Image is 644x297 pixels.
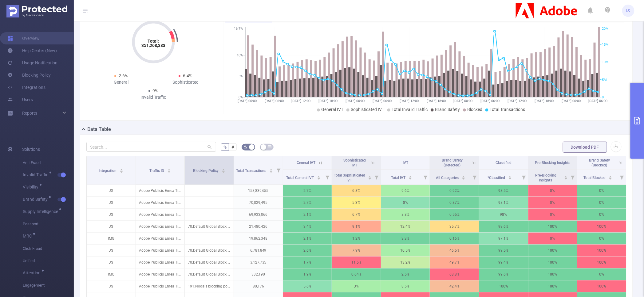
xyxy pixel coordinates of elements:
p: 3.4% [283,221,332,232]
span: Total Blocked [583,176,606,180]
span: Total Transactions [490,107,525,112]
span: % [223,145,227,150]
div: Sort [120,168,123,172]
tspan: 0% [239,95,243,99]
span: Total Sophisticated IVT [334,173,365,182]
div: Sort [609,175,612,179]
p: 100% [577,221,626,232]
p: 0% [528,185,577,196]
p: 3,127,735 [234,257,283,268]
p: 68.8% [430,268,479,280]
a: Overview [7,32,40,44]
p: JS [87,245,136,256]
i: icon: caret-up [167,168,171,170]
span: Classified [496,161,512,165]
p: 0% [577,268,626,280]
a: Help Center (New) [7,44,57,57]
p: Adobe Publicis Emea Tier 1 [27133] [136,280,185,292]
p: 6,781,849 [234,245,283,256]
tspan: 16.7% [234,27,243,31]
span: Pre-Blocking Insights [535,173,557,182]
p: 1.7% [283,257,332,268]
span: IVT [403,161,408,165]
span: Blocking Policy [193,169,219,173]
div: Sort [368,175,372,179]
tspan: 10M [602,60,609,64]
p: 0% [577,233,626,244]
i: icon: caret-down [609,177,612,179]
span: # [231,145,234,150]
tspan: 0 [602,95,604,99]
p: IMG [87,233,136,244]
span: Brand Safety [23,197,50,201]
p: 0% [528,209,577,220]
p: 2.6% [283,245,332,256]
div: Sort [269,168,273,172]
p: 0.64% [332,268,381,280]
p: 158,839,655 [234,185,283,196]
i: Filter menu [372,170,381,185]
i: icon: caret-down [564,177,568,179]
i: Filter menu [274,156,283,185]
p: 1.2% [332,233,381,244]
p: 98% [479,209,528,220]
i: icon: caret-up [368,175,371,177]
p: 5.3% [332,197,381,208]
i: icon: caret-up [462,175,465,177]
p: 0.92% [430,185,479,196]
h2: Data Table [87,126,111,133]
tspan: 5M [602,78,607,82]
a: Integrations [7,81,45,93]
span: Anti-Fraud [23,157,74,169]
div: Sort [222,168,225,172]
p: 8.8% [381,209,430,220]
p: 0% [577,185,626,196]
tspan: [DATE] 12:00 [508,99,527,103]
span: Solutions [22,143,40,155]
p: 2.5% [381,268,430,280]
span: Sophisticated IVT [343,158,366,167]
span: Total Invalid Traffic [392,107,428,112]
span: General IVT [321,107,343,112]
p: 21,480,426 [234,221,283,232]
p: 2.7% [283,197,332,208]
p: JS [87,257,136,268]
p: 98.1% [479,197,528,208]
p: 100% [577,280,626,292]
p: 3.3% [381,233,430,244]
p: 0.16% [430,233,479,244]
i: icon: table [268,145,271,149]
span: IS [626,5,630,17]
span: Visibility [23,185,41,189]
a: Users [7,93,33,106]
span: MRC [23,234,34,238]
p: 2.7% [283,185,332,196]
i: icon: caret-up [409,175,412,177]
p: JS [87,197,136,208]
i: icon: caret-up [120,168,123,170]
span: 9% [153,88,158,93]
i: icon: caret-up [609,175,612,177]
div: Sort [564,175,568,179]
p: Adobe Publicis Emea Tier 3 [34289] [136,257,185,268]
tspan: 15M [602,43,609,47]
div: Sort [462,175,465,179]
tspan: 351,268,383 [141,43,165,48]
span: Brand Safety (Detected) [442,158,463,167]
i: icon: caret-up [564,175,568,177]
p: Adobe Publicis Emea Tier 1 [27133] [136,233,185,244]
p: 11.5% [332,257,381,268]
p: 9.1% [332,221,381,232]
p: 99.6% [479,221,528,232]
i: Filter menu [421,170,430,185]
input: Search... [86,142,216,152]
button: Download PDF [563,142,607,153]
p: 8.5% [381,280,430,292]
p: 69,933,066 [234,209,283,220]
span: Integration [99,169,117,173]
p: 100% [528,257,577,268]
p: 100% [577,257,626,268]
p: 100% [479,280,528,292]
p: 70:Default Global Blocking [185,268,234,280]
a: Blocking Policy [7,69,51,81]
